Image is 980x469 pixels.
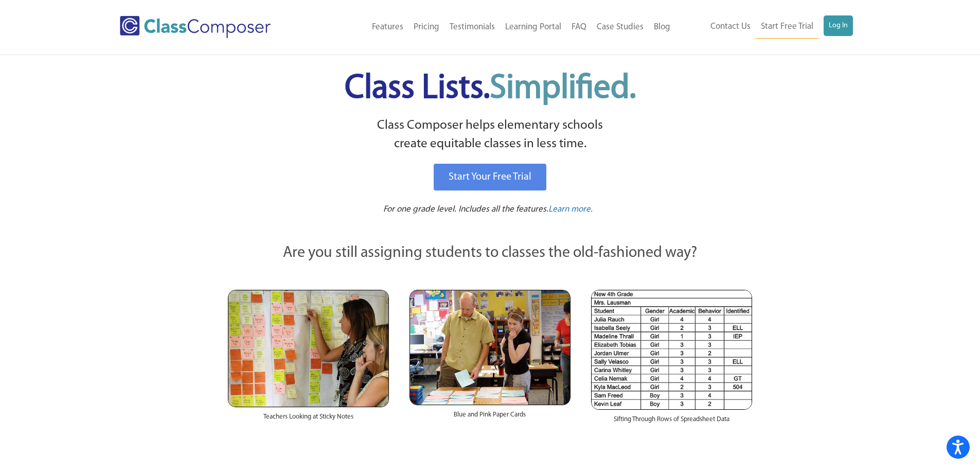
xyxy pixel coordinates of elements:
a: Contact Us [705,15,756,38]
a: Testimonials [444,16,500,39]
a: FAQ [566,16,592,39]
span: Class Lists. [345,72,636,106]
nav: Header Menu [313,16,675,39]
a: Start Your Free Trial [434,164,546,190]
a: Features [367,16,408,39]
img: Spreadsheets [591,290,752,410]
nav: Header Menu [675,15,853,39]
img: Blue and Pink Paper Cards [409,290,571,405]
span: For one grade level. Includes all the features. [383,205,548,214]
a: Learning Portal [500,16,566,39]
span: Simplified. [490,72,636,106]
a: Blog [649,16,675,39]
div: Blue and Pink Paper Cards [409,405,571,430]
img: Teachers Looking at Sticky Notes [228,290,389,407]
p: Class Composer helps elementary schools create equitable classes in less time. [226,116,754,154]
span: Start Your Free Trial [449,172,531,182]
div: Sifting Through Rows of Spreadsheet Data [591,410,752,435]
img: Class Composer [120,16,271,38]
a: Log In [824,15,853,36]
p: Are you still assigning students to classes the old-fashioned way? [228,242,753,265]
a: Pricing [408,16,444,39]
div: Teachers Looking at Sticky Notes [228,407,389,432]
a: Case Studies [592,16,649,39]
a: Start Free Trial [756,15,818,39]
a: Learn more. [548,203,593,216]
span: Learn more. [548,205,593,214]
